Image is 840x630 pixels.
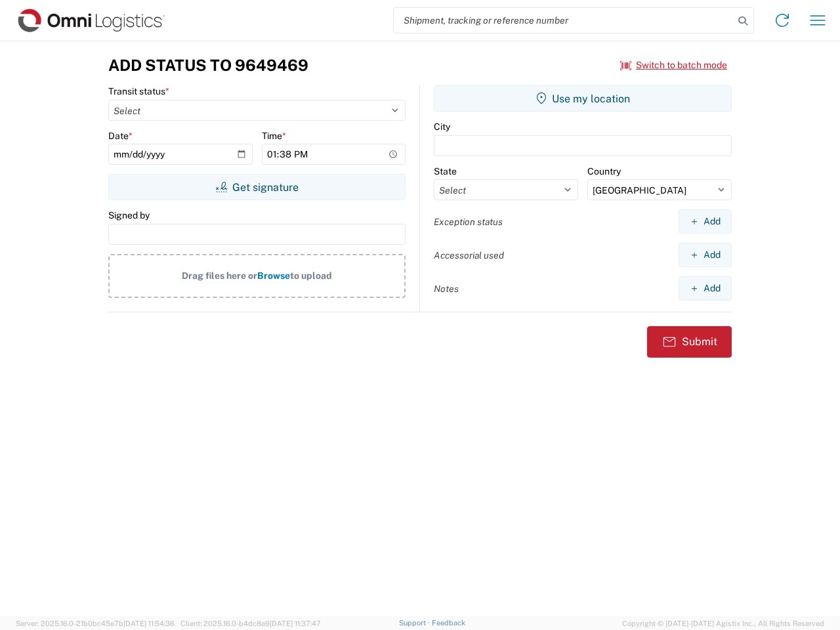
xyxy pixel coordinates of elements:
label: Date [108,130,133,142]
button: Add [679,276,732,301]
label: State [434,165,457,177]
label: Signed by [108,209,150,221]
h3: Add Status to 9649469 [108,56,308,75]
span: Client: 2025.16.0-b4dc8a9 [180,619,321,627]
label: Exception status [434,216,503,228]
span: Copyright © [DATE]-[DATE] Agistix Inc., All Rights Reserved [622,618,824,629]
button: Switch to batch mode [620,54,727,76]
span: to upload [290,270,332,281]
label: Transit status [108,85,169,97]
button: Submit [647,326,732,358]
label: Notes [434,283,459,295]
a: Feedback [432,619,465,627]
span: Server: 2025.16.0-21b0bc45e7b [16,619,175,627]
button: Add [679,209,732,234]
input: Shipment, tracking or reference number [394,8,734,33]
span: [DATE] 11:37:47 [270,619,321,627]
span: Browse [257,270,290,281]
label: Time [262,130,286,142]
button: Use my location [434,85,732,112]
span: [DATE] 11:54:36 [123,619,175,627]
button: Get signature [108,174,406,200]
button: Add [679,243,732,267]
label: City [434,121,450,133]
label: Country [587,165,621,177]
label: Accessorial used [434,249,504,261]
span: Drag files here or [182,270,257,281]
a: Support [399,619,432,627]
